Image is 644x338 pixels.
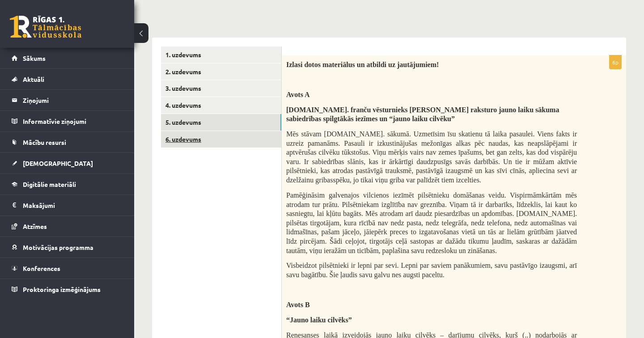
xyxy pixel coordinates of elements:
a: Sākums [12,48,123,68]
span: Atzīmes [23,222,47,230]
span: Motivācijas programma [23,243,93,251]
a: 6. uzdevums [161,131,281,148]
span: Avots A [286,91,310,98]
span: Pamēģināsim galvenajos vilcienos iezīmēt pilsētnieku domāšanas veidu. Vispirmāmkārtām mēs atrodam... [286,191,577,254]
p: 6p [609,55,622,69]
a: Motivācijas programma [12,237,123,258]
a: [DEMOGRAPHIC_DATA] [12,153,123,173]
span: Digitālie materiāli [23,180,76,188]
a: 5. uzdevums [161,114,281,131]
span: Aktuāli [23,75,44,83]
a: Mācību resursi [12,132,123,152]
span: Mācību resursi [23,138,66,146]
a: Informatīvie ziņojumi [12,111,123,131]
legend: Ziņojumi [23,90,123,110]
a: 4. uzdevums [161,97,281,114]
a: Proktoringa izmēģinājums [12,279,123,300]
span: Mēs stāvam [DOMAIN_NAME]. sākumā. Uzmetīsim īsu skatienu tā laika pasaulei. Viens fakts ir uzreiz... [286,130,577,184]
span: Sākums [23,54,46,62]
legend: Maksājumi [23,195,123,215]
a: Aktuāli [12,69,123,89]
a: Ziņojumi [12,90,123,110]
span: Avots B [286,301,310,308]
span: [DOMAIN_NAME]. franču vēsturnieks [PERSON_NAME] raksturo jauno laiku sākuma sabiedrības spilgtākā... [286,106,559,123]
a: Konferences [12,258,123,279]
span: “Jauno laiku cilvēks” [286,316,352,324]
legend: Informatīvie ziņojumi [23,111,123,131]
a: 1. uzdevums [161,46,281,63]
span: Proktoringa izmēģinājums [23,285,101,293]
a: Rīgas 1. Tālmācības vidusskola [10,16,81,38]
a: Atzīmes [12,216,123,237]
span: Izlasi dotos materiālus un atbildi uz jautājumiem! [286,61,439,68]
span: [DEMOGRAPHIC_DATA] [23,159,93,167]
a: 3. uzdevums [161,80,281,97]
span: Visbeidzot pilsētnieki ir lepni par sevi. Lepni par saviem panākumiem, savu pastāvīgo izaugsmi, a... [286,262,577,279]
body: Bagātinātā teksta redaktors, wiswyg-editor-user-answer-47024935955640 [9,9,326,18]
span: Konferences [23,264,60,272]
a: Digitālie materiāli [12,174,123,194]
a: Maksājumi [12,195,123,215]
a: 2. uzdevums [161,63,281,80]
